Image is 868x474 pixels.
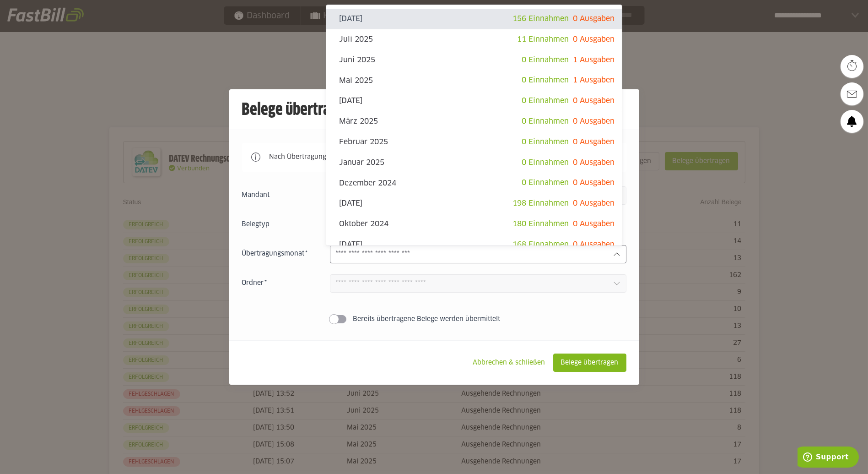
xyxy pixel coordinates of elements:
[522,179,569,186] span: 0 Einnahmen
[573,76,615,84] span: 1 Ausgaben
[573,138,615,146] span: 0 Ausgaben
[326,214,622,234] sl-option: Oktober 2024
[573,159,615,166] span: 0 Ausgaben
[326,50,622,71] sl-option: Juni 2025
[512,15,569,22] span: 156 Einnahmen
[512,200,569,207] span: 198 Einnahmen
[326,111,622,132] sl-option: März 2025
[326,193,622,214] sl-option: [DATE]
[326,9,622,29] sl-option: [DATE]
[326,70,622,91] sl-option: Mai 2025
[573,15,615,22] span: 0 Ausgaben
[517,36,569,43] span: 11 Einnahmen
[522,138,569,146] span: 0 Einnahmen
[512,220,569,228] span: 180 Einnahmen
[522,56,569,64] span: 0 Einnahmen
[522,76,569,84] span: 0 Einnahmen
[242,315,626,324] sl-switch: Bereits übertragene Belege werden übermittelt
[522,159,569,166] span: 0 Einnahmen
[573,118,615,125] span: 0 Ausgaben
[573,200,615,207] span: 0 Ausgaben
[326,91,622,111] sl-option: [DATE]
[522,97,569,104] span: 0 Einnahmen
[326,29,622,50] sl-option: Juli 2025
[553,354,626,372] sl-button: Belege übertragen
[573,56,615,64] span: 1 Ausgaben
[522,118,569,125] span: 0 Einnahmen
[798,447,859,469] iframe: Öffnet ein Widget, in dem Sie weitere Informationen finden
[573,220,615,228] span: 0 Ausgaben
[326,173,622,193] sl-option: Dezember 2024
[573,241,615,248] span: 0 Ausgaben
[573,97,615,104] span: 0 Ausgaben
[326,153,622,173] sl-option: Januar 2025
[326,132,622,153] sl-option: Februar 2025
[573,179,615,186] span: 0 Ausgaben
[465,354,553,372] sl-button: Abbrechen & schließen
[573,36,615,43] span: 0 Ausgaben
[326,234,622,255] sl-option: [DATE]
[512,241,569,248] span: 168 Einnahmen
